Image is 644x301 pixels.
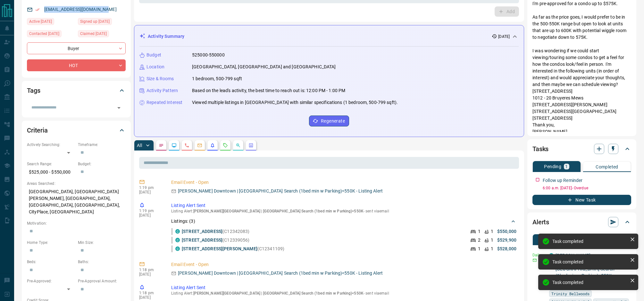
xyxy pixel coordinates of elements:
h2: Tasks [532,144,548,154]
a: [STREET_ADDRESS] [182,229,222,234]
div: Listings: (3) [171,215,516,227]
svg: Calls [184,143,189,148]
span: Claimed [DATE] [80,30,107,37]
p: $528,000 [497,245,516,252]
p: 2 [478,237,481,244]
p: Motivation: [27,220,126,226]
p: [DATE] [498,34,510,39]
p: Baths: [78,259,126,265]
div: Buyer [27,42,126,54]
p: [DATE] [139,295,162,300]
p: [PERSON_NAME] Downtown | [GEOGRAPHIC_DATA] Search (1bed min w Parking)<550K - Listing Alert [178,270,383,277]
p: Timeframe: [78,142,126,148]
p: 1 [491,245,493,252]
p: 1 [478,228,481,235]
span: [PERSON_NAME][GEOGRAPHIC_DATA] | [GEOGRAPHIC_DATA] Search (1bed min w Parking)<550K [193,291,364,296]
p: Listings: ( 3 ) [171,218,195,225]
button: New Task [532,195,631,205]
a: [EMAIL_ADDRESS][DOMAIN_NAME] [44,7,117,12]
p: $550,000 [497,228,516,235]
p: 1:18 pm [139,291,162,295]
div: Sat Aug 09 2025 [27,18,75,27]
p: Based on the lead's activity, the best time to reach out is: 12:00 PM - 1:00 PM [192,87,345,94]
div: Alerts [532,214,631,230]
div: condos.ca [175,229,180,234]
p: Daily [532,252,545,258]
p: [GEOGRAPHIC_DATA], [GEOGRAPHIC_DATA] and [GEOGRAPHIC_DATA] [192,64,336,70]
p: [DATE] [139,213,162,218]
a: [STREET_ADDRESS][PERSON_NAME] [182,246,257,251]
p: [PERSON_NAME] Downtown | [GEOGRAPHIC_DATA] Search (1bed min w Parking)<550K - Listing Alert [178,188,383,194]
p: 1:19 pm [139,209,162,213]
div: Activity Summary[DATE] [139,30,519,42]
p: Activity Summary [148,33,184,40]
p: Email Event - Open [171,261,516,268]
button: Open [114,103,123,112]
p: (C12342083) [182,228,250,235]
svg: Listing Alerts [210,143,215,148]
svg: Emails [197,143,202,148]
p: Beds: [27,259,75,265]
div: Task completed [552,280,627,285]
div: Mon Aug 11 2025 [27,30,75,39]
p: (C12341109) [182,245,284,252]
div: Wed Oct 21 2020 [78,30,126,39]
p: All [137,143,142,148]
svg: Notes [159,143,164,148]
div: Tue Oct 20 2020 [78,18,126,27]
p: 6:00 a.m. [DATE] - Overdue [543,185,631,191]
p: (C12339056) [182,237,250,244]
svg: Opportunities [236,143,241,148]
p: Pre-Approved: [27,278,75,284]
p: 1 bedroom, 500-799 sqft [192,75,242,82]
p: [DATE] [139,190,162,194]
h2: Criteria [27,125,48,135]
svg: Lead Browsing Activity [171,143,177,148]
svg: Agent Actions [248,143,254,148]
p: Listing Alert Sent [171,202,516,209]
svg: Email [532,258,537,262]
p: Location [146,64,164,70]
div: Criteria [27,123,126,138]
span: [PERSON_NAME][GEOGRAPHIC_DATA] | [GEOGRAPHIC_DATA] Search (1bed min w Parking)<550K [193,209,364,213]
p: Repeated Interest [146,99,182,106]
div: Tasks [532,141,631,157]
p: Completed [596,165,618,169]
svg: Email Verified [35,7,40,12]
p: 1 [565,164,568,169]
p: 1 [491,228,493,235]
div: condos.ca [175,246,180,251]
p: [DATE] [139,272,162,277]
p: Areas Searched: [27,181,126,186]
h2: Tags [27,85,40,96]
p: 1 [491,237,493,244]
button: Regenerate [309,116,349,126]
div: Task completed [552,239,627,244]
p: 1:18 pm [139,268,162,272]
div: HOT [27,59,126,71]
span: Signed up [DATE] [80,18,110,25]
p: 525000-550000 [192,52,225,58]
h2: Alerts [532,217,549,227]
p: Size & Rooms [146,75,174,82]
p: Listing Alert : - sent via email [171,291,516,296]
p: Budget: [78,161,126,167]
svg: Requests [223,143,228,148]
p: Min Size: [78,240,126,245]
p: 1 [478,245,481,252]
p: Search Range: [27,161,75,167]
span: Active [DATE] [29,18,52,25]
div: Tags [27,83,126,98]
p: Activity Pattern [146,87,178,94]
div: condos.ca [175,238,180,242]
div: Task completed [552,259,627,264]
span: Contacted [DATE] [29,30,59,37]
p: Pending [544,164,561,169]
p: $525,000 - $550,000 [27,167,75,177]
p: Email Event - Open [171,179,516,186]
p: 1:19 pm [139,185,162,190]
p: [GEOGRAPHIC_DATA], [GEOGRAPHIC_DATA][PERSON_NAME], [GEOGRAPHIC_DATA], [GEOGRAPHIC_DATA], [GEOGRAP... [27,186,126,217]
p: Actively Searching: [27,142,75,148]
p: Listing Alert Sent [171,284,516,291]
p: Viewed multiple listings in [GEOGRAPHIC_DATA] with similar specifications (1 bedroom, 500-799 sqft). [192,99,398,106]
